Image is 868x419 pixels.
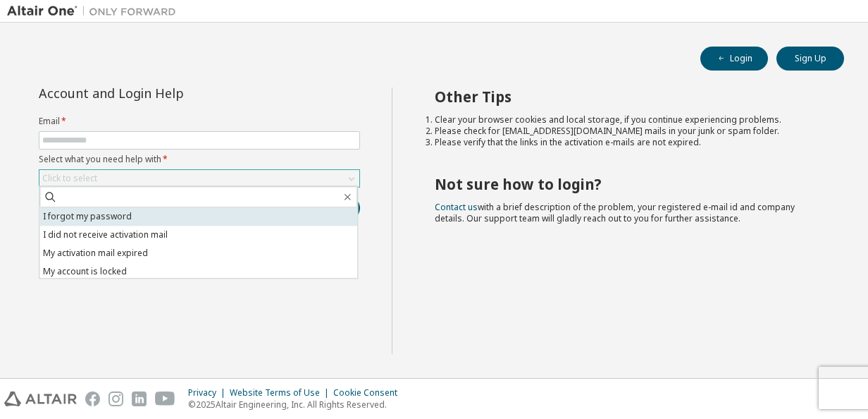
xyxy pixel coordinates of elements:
img: linkedin.svg [132,391,147,406]
img: Altair One [7,4,183,18]
img: facebook.svg [85,391,100,406]
li: Clear your browser cookies and local storage, if you continue experiencing problems. [435,114,819,126]
button: Login [700,47,768,71]
a: Contact us [435,201,478,213]
h2: Other Tips [435,87,819,106]
h2: Not sure how to login? [435,175,819,193]
li: Please verify that the links in the activation e-mails are not expired. [435,137,819,148]
div: Cookie Consent [333,387,406,399]
p: © 2025 Altair Engineering, Inc. All Rights Reserved. [188,399,406,411]
li: Please check for [EMAIL_ADDRESS][DOMAIN_NAME] mails in your junk or spam folder. [435,126,819,137]
img: youtube.svg [155,391,175,406]
div: Website Terms of Use [230,387,333,399]
button: Sign Up [776,47,844,71]
div: Click to select [39,170,359,187]
li: I forgot my password [39,207,357,226]
span: with a brief description of the problem, your registered e-mail id and company details. Our suppo... [435,201,795,224]
div: Click to select [42,173,97,184]
div: Privacy [188,387,230,399]
label: Email [39,116,360,127]
div: Account and Login Help [39,87,296,99]
img: altair_logo.svg [4,391,77,406]
label: Select what you need help with [39,154,360,165]
img: instagram.svg [108,391,123,406]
